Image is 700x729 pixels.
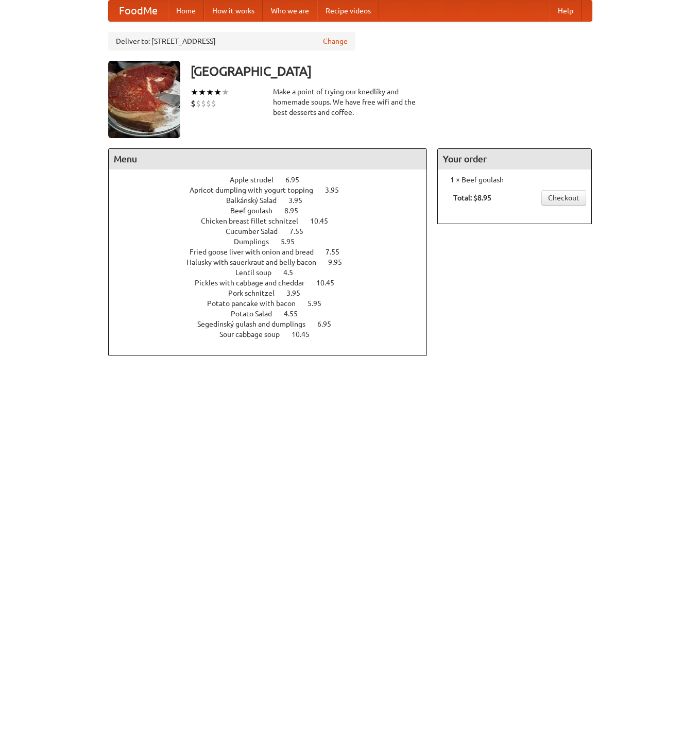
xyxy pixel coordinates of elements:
[211,98,216,109] li: $
[109,149,427,169] h4: Menu
[230,207,317,215] a: Beef goulash 8.95
[325,186,349,194] span: 3.95
[195,279,315,287] span: Pickles with cabbage and cheddar
[226,227,288,235] span: Cucumber Salad
[438,149,591,169] h4: Your order
[195,279,353,287] a: Pickles with cabbage and cheddar 10.45
[231,310,282,318] span: Potato Salad
[201,217,309,225] span: Chicken breast fillet schnitzel
[283,268,303,277] span: 4.5
[228,289,319,297] a: Pork schnitzel 3.95
[443,175,586,185] li: 1 × Beef goulash
[226,196,287,205] span: Balkánský Salad
[190,186,358,194] a: Apricot dumpling with yogurt topping 3.95
[191,87,198,98] li: ★
[168,1,204,21] a: Home
[288,196,313,205] span: 3.95
[292,330,320,338] span: 10.45
[191,98,196,109] li: $
[284,310,308,318] span: 4.55
[228,289,285,297] span: Pork schnitzel
[234,238,314,246] a: Dumplings 5.95
[310,217,338,225] span: 10.45
[284,207,309,215] span: 8.95
[285,176,310,184] span: 6.95
[226,196,321,205] a: Balkánský Salad 3.95
[191,61,592,81] h3: [GEOGRAPHIC_DATA]
[197,320,316,328] span: Segedínský gulash and dumplings
[317,1,379,21] a: Recipe videos
[226,227,322,235] a: Cucumber Salad 7.55
[221,87,229,98] li: ★
[201,217,347,225] a: Chicken breast fillet schnitzel 10.45
[317,320,342,328] span: 6.95
[230,176,318,184] a: Apple strudel 6.95
[219,330,290,338] span: Sour cabbage soup
[231,310,317,318] a: Potato Salad 4.55
[281,238,305,246] span: 5.95
[286,289,311,297] span: 3.95
[235,268,312,277] a: Lentil soup 4.5
[186,258,327,266] span: Halusky with sauerkraut and belly bacon
[273,87,428,117] div: Make a point of trying our knedlíky and homemade soups. We have free wifi and the best desserts a...
[323,36,348,46] a: Change
[308,299,332,308] span: 5.95
[201,98,206,109] li: $
[109,1,168,21] a: FoodMe
[108,32,355,50] div: Deliver to: [STREET_ADDRESS]
[197,320,350,328] a: Segedínský gulash and dumplings 6.95
[190,186,323,194] span: Apricot dumpling with yogurt topping
[328,258,352,266] span: 9.95
[196,98,201,109] li: $
[235,268,282,277] span: Lentil soup
[230,207,283,215] span: Beef goulash
[541,190,586,206] a: Checkout
[214,87,221,98] li: ★
[198,87,206,98] li: ★
[207,299,306,308] span: Potato pancake with bacon
[230,176,284,184] span: Apple strudel
[263,1,317,21] a: Who we are
[550,1,582,21] a: Help
[108,61,180,138] img: angular.jpg
[207,299,340,308] a: Potato pancake with bacon 5.95
[206,87,214,98] li: ★
[204,1,263,21] a: How it works
[219,330,329,338] a: Sour cabbage soup 10.45
[453,194,491,202] b: Total: $8.95
[186,258,361,266] a: Halusky with sauerkraut and belly bacon 9.95
[234,238,279,246] span: Dumplings
[326,248,350,256] span: 7.55
[206,98,211,109] li: $
[316,279,345,287] span: 10.45
[190,248,324,256] span: Fried goose liver with onion and bread
[190,248,358,256] a: Fried goose liver with onion and bread 7.55
[289,227,314,235] span: 7.55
